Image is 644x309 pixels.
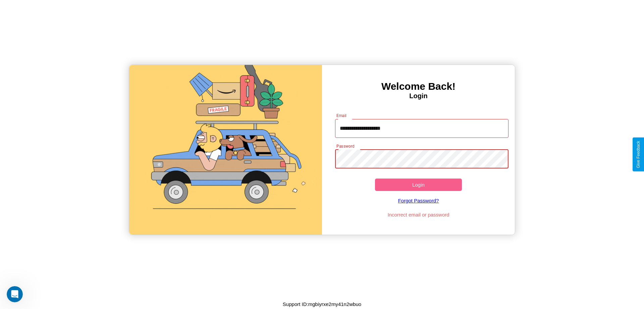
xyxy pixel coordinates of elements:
label: Email [336,113,347,118]
p: Incorrect email or password [332,210,505,219]
iframe: Intercom live chat [7,286,23,302]
img: gif [129,65,322,235]
button: Login [375,179,462,191]
h3: Welcome Back! [322,81,515,92]
h4: Login [322,92,515,100]
div: Give Feedback [636,141,641,168]
label: Password [336,143,354,149]
p: Support ID: mgbiyrxe2my41n2wbuo [283,300,361,309]
a: Forgot Password? [332,191,505,210]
